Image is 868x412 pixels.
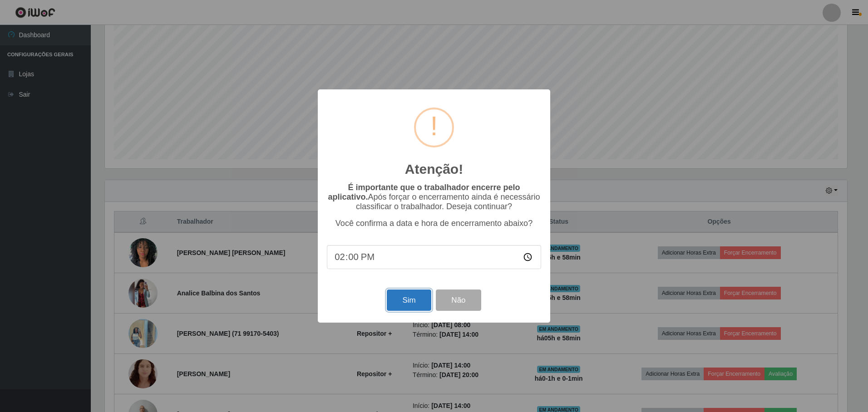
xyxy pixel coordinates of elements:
h2: Atenção! [405,161,463,177]
button: Não [436,289,481,311]
button: Sim [387,289,431,311]
b: É importante que o trabalhador encerre pelo aplicativo. [328,183,520,201]
p: Você confirma a data e hora de encerramento abaixo? [327,219,541,228]
p: Após forçar o encerramento ainda é necessário classificar o trabalhador. Deseja continuar? [327,183,541,211]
